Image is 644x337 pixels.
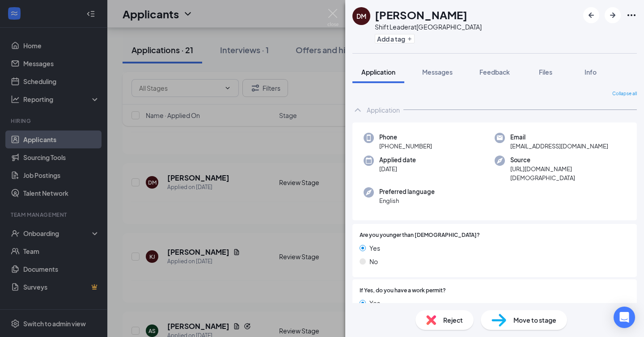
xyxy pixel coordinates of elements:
span: Yes [369,243,380,253]
span: Info [585,68,597,76]
span: Yes [369,298,380,308]
span: [URL][DOMAIN_NAME][DEMOGRAPHIC_DATA] [510,164,626,183]
div: Shift Leader at [GEOGRAPHIC_DATA] [375,22,482,31]
span: Are you younger than [DEMOGRAPHIC_DATA]? [360,231,480,240]
span: No [369,257,378,266]
span: Application [361,68,395,76]
span: Phone [379,133,432,142]
div: DM [356,12,366,21]
span: Collapse all [612,90,637,97]
svg: ArrowLeftNew [586,10,597,21]
span: If Yes, do you have a work permit? [360,286,446,295]
button: PlusAdd a tag [375,34,415,43]
div: Open Intercom Messenger [614,307,635,328]
span: Move to stage [513,315,556,325]
span: Files [539,68,552,76]
span: Source [510,156,626,164]
span: Preferred language [379,187,435,196]
h1: [PERSON_NAME] [375,7,467,22]
span: [PHONE_NUMBER] [379,142,432,151]
svg: Plus [407,36,412,42]
span: English [379,196,435,205]
div: Application [367,105,400,114]
svg: ChevronUp [352,105,363,115]
span: Email [510,133,608,142]
span: Reject [443,315,463,325]
span: Feedback [479,68,510,76]
span: [DATE] [379,164,416,173]
span: [EMAIL_ADDRESS][DOMAIN_NAME] [510,142,608,151]
svg: Ellipses [626,10,637,21]
svg: ArrowRight [607,10,618,21]
span: Messages [422,68,453,76]
span: Applied date [379,156,416,164]
button: ArrowLeftNew [583,7,599,23]
button: ArrowRight [605,7,621,23]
